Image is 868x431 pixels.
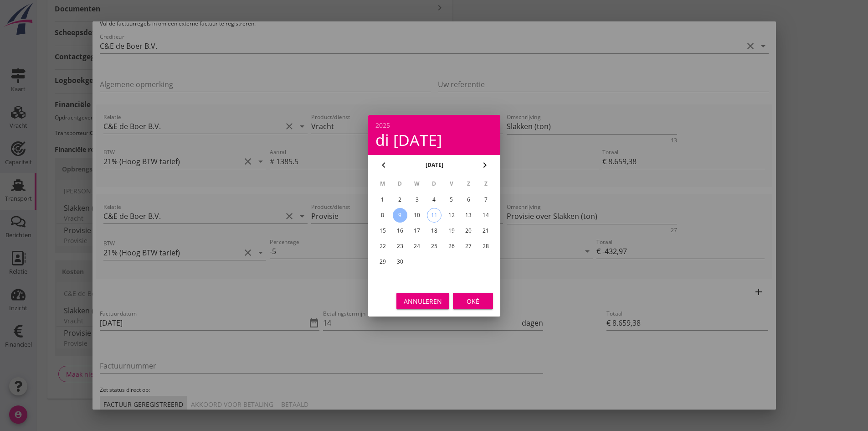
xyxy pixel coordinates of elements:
div: 11 [427,208,441,222]
th: V [443,176,459,192]
button: 19 [444,223,458,238]
div: di [DATE] [375,132,493,148]
button: 17 [410,223,424,238]
button: 30 [392,254,407,269]
button: 13 [461,208,476,223]
button: 4 [426,192,441,207]
button: 16 [392,223,407,238]
button: 22 [375,239,390,254]
button: 27 [461,239,476,254]
div: Annuleren [404,296,442,306]
button: 9 [392,208,407,223]
button: 1 [375,192,390,207]
button: 2 [392,192,407,207]
th: D [426,176,442,192]
button: Annuleren [396,293,449,309]
button: 11 [426,208,441,223]
th: M [375,176,391,192]
button: 18 [426,223,441,238]
button: 12 [444,208,458,223]
button: 3 [410,192,424,207]
i: chevron_left [378,160,389,171]
button: 15 [375,223,390,238]
button: 23 [392,239,407,254]
button: 29 [375,254,390,269]
i: chevron_right [479,160,490,171]
button: Oké [453,293,493,309]
button: 5 [444,192,458,207]
div: Oké [460,296,486,306]
button: 24 [410,239,424,254]
button: 14 [478,208,493,223]
button: 26 [444,239,458,254]
button: 25 [426,239,441,254]
th: D [391,176,408,192]
div: 2025 [375,122,493,129]
th: Z [478,176,494,192]
button: 20 [461,223,476,238]
button: [DATE] [422,158,446,172]
button: 8 [375,208,390,223]
button: 7 [478,192,493,207]
th: Z [460,176,477,192]
button: 10 [410,208,424,223]
button: 6 [461,192,476,207]
button: 28 [478,239,493,254]
th: W [409,176,425,192]
button: 21 [478,223,493,238]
